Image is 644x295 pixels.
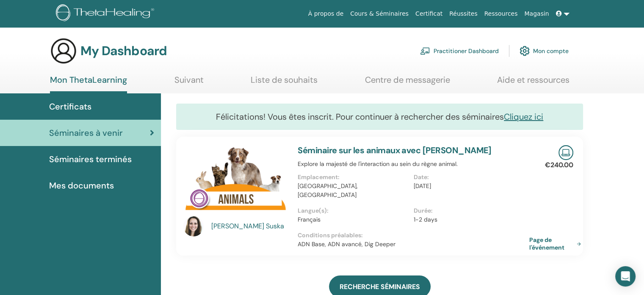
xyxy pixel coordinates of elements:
[615,266,636,287] div: Open Intercom Messenger
[183,145,287,219] img: Séminaire sur les animaux
[56,4,157,23] img: logo.png
[49,100,91,113] span: Certificats
[298,231,529,240] p: Conditions préalables :
[49,126,123,139] span: Séminaires à venir
[420,47,430,55] img: chalkboard-teacher.svg
[176,104,583,130] div: Félicitations! Vous êtes inscrit. Pour continuer à rechercher des séminaires
[481,6,521,22] a: Ressources
[520,44,530,58] img: cog.svg
[251,75,318,91] a: Liste de souhaits
[521,6,552,22] a: Magasin
[414,206,524,215] p: Durée :
[183,216,204,236] img: default.jpg
[80,43,167,59] h3: My Dashboard
[545,160,573,170] p: €240.00
[305,6,347,22] a: À propos de
[414,173,524,182] p: Date :
[50,37,77,65] img: generic-user-icon.jpg
[298,145,492,156] a: Séminaire sur les animaux avec [PERSON_NAME]
[412,6,446,22] a: Certificat
[497,75,569,91] a: Aide et ressources
[504,111,543,122] a: Cliquez ici
[298,215,408,224] p: Français
[347,6,412,22] a: Cours & Séminaires
[298,160,529,169] p: Explore la majesté de l'interaction au sein du règne animal.
[49,179,114,192] span: Mes documents
[529,236,584,251] a: Page de l'événement
[414,182,524,191] p: [DATE]
[298,206,408,215] p: Langue(s) :
[558,145,573,160] img: Live Online Seminar
[520,42,569,60] a: Mon compte
[211,221,290,231] a: [PERSON_NAME] Suska
[174,75,204,91] a: Suivant
[298,182,408,199] p: [GEOGRAPHIC_DATA], [GEOGRAPHIC_DATA]
[446,6,481,22] a: Réussites
[420,42,499,60] a: Practitioner Dashboard
[340,282,420,291] span: RECHERCHE SÉMINAIRES
[49,153,132,166] span: Séminaires terminés
[298,240,529,249] p: ADN Base, ADN avancé, Dig Deeper
[298,173,408,182] p: Emplacement :
[50,75,127,93] a: Mon ThetaLearning
[365,75,450,91] a: Centre de messagerie
[414,215,524,224] p: 1-2 days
